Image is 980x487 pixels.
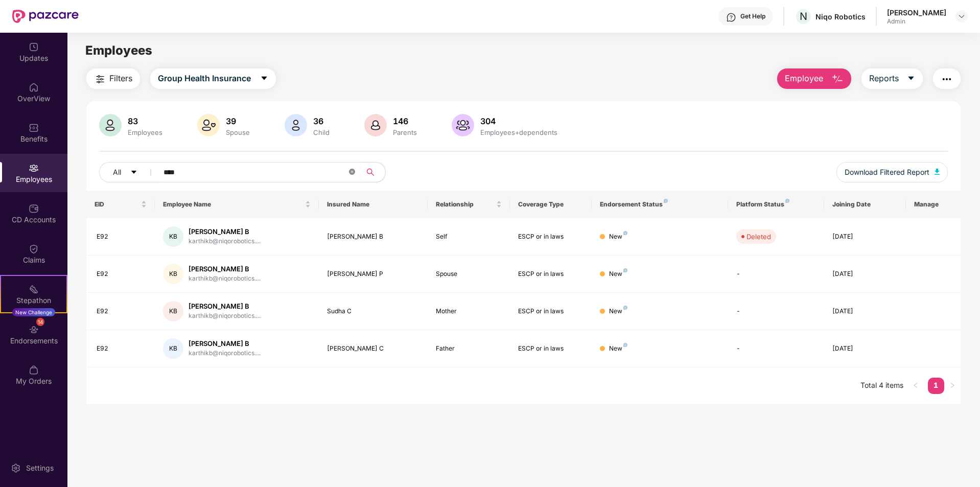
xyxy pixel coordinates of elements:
div: ESCP or in laws [518,232,584,242]
div: 83 [126,116,165,126]
img: svg+xml;base64,PHN2ZyB4bWxucz0iaHR0cDovL3d3dy53My5vcmcvMjAwMC9zdmciIHdpZHRoPSIyMSIgaGVpZ2h0PSIyMC... [29,284,39,294]
button: left [907,378,924,394]
div: Father [436,344,501,354]
img: svg+xml;base64,PHN2ZyBpZD0iTXlfT3JkZXJzIiBkYXRhLW5hbWU9Ik15IE9yZGVycyIgeG1sbnM9Imh0dHA6Ly93d3cudz... [29,365,39,375]
div: ESCP or in laws [518,269,584,279]
div: New [609,269,627,279]
img: svg+xml;base64,PHN2ZyBpZD0iSG9tZSIgeG1sbnM9Imh0dHA6Ly93d3cudzMub3JnLzIwMDAvc3ZnIiB3aWR0aD0iMjAiIG... [29,82,39,92]
div: New [609,307,627,316]
th: Employee Name [155,191,319,218]
span: Download Filtered Report [845,167,929,178]
div: ESCP or in laws [518,344,584,354]
img: svg+xml;base64,PHN2ZyB4bWxucz0iaHR0cDovL3d3dy53My5vcmcvMjAwMC9zdmciIHhtbG5zOnhsaW5rPSJodHRwOi8vd3... [364,114,387,136]
img: svg+xml;base64,PHN2ZyB4bWxucz0iaHR0cDovL3d3dy53My5vcmcvMjAwMC9zdmciIHhtbG5zOnhsaW5rPSJodHRwOi8vd3... [831,73,844,85]
img: svg+xml;base64,PHN2ZyB4bWxucz0iaHR0cDovL3d3dy53My5vcmcvMjAwMC9zdmciIHhtbG5zOnhsaW5rPSJodHRwOi8vd3... [285,114,307,136]
button: Reportscaret-down [861,68,923,89]
img: svg+xml;base64,PHN2ZyB4bWxucz0iaHR0cDovL3d3dy53My5vcmcvMjAwMC9zdmciIHdpZHRoPSI4IiBoZWlnaHQ9IjgiIH... [623,306,627,310]
div: 146 [391,116,419,126]
span: Relationship [436,200,494,208]
div: Spouse [224,128,252,136]
a: 1 [928,378,944,393]
div: Admin [887,17,946,26]
div: karthikb@niqorobotics.... [189,349,261,358]
th: Manage [906,191,961,218]
div: Endorsement Status [600,200,720,208]
div: Settings [23,463,57,473]
img: svg+xml;base64,PHN2ZyB4bWxucz0iaHR0cDovL3d3dy53My5vcmcvMjAwMC9zdmciIHdpZHRoPSIyNCIgaGVpZ2h0PSIyNC... [941,73,953,85]
span: Reports [869,72,899,85]
td: - [728,330,824,367]
span: left [913,382,919,388]
div: New Challenge [12,308,55,316]
div: Deleted [746,231,771,242]
span: close-circle [349,169,355,175]
div: [PERSON_NAME] C [327,344,420,354]
div: Spouse [436,269,501,279]
span: Employee Name [163,200,303,208]
div: Sudha C [327,307,420,316]
span: caret-down [130,169,137,177]
span: Group Health Insurance [158,72,251,85]
div: Niqo Robotics [815,12,866,21]
img: svg+xml;base64,PHN2ZyB4bWxucz0iaHR0cDovL3d3dy53My5vcmcvMjAwMC9zdmciIHhtbG5zOnhsaW5rPSJodHRwOi8vd3... [935,169,940,175]
div: Child [311,128,332,136]
img: svg+xml;base64,PHN2ZyB4bWxucz0iaHR0cDovL3d3dy53My5vcmcvMjAwMC9zdmciIHhtbG5zOnhsaW5rPSJodHRwOi8vd3... [452,114,474,136]
span: Employee [785,72,823,85]
td: - [728,293,824,330]
button: right [944,378,961,394]
span: All [113,167,121,178]
th: Relationship [428,191,509,218]
span: EID [95,200,139,208]
img: svg+xml;base64,PHN2ZyB4bWxucz0iaHR0cDovL3d3dy53My5vcmcvMjAwMC9zdmciIHdpZHRoPSI4IiBoZWlnaHQ9IjgiIH... [623,343,627,347]
div: [DATE] [832,232,898,242]
img: svg+xml;base64,PHN2ZyB4bWxucz0iaHR0cDovL3d3dy53My5vcmcvMjAwMC9zdmciIHdpZHRoPSI4IiBoZWlnaHQ9IjgiIH... [664,199,668,203]
div: [PERSON_NAME] B [189,264,261,274]
th: EID [86,191,155,218]
div: E92 [97,232,147,242]
button: search [360,162,386,182]
img: svg+xml;base64,PHN2ZyB4bWxucz0iaHR0cDovL3d3dy53My5vcmcvMjAwMC9zdmciIHdpZHRoPSIyNCIgaGVpZ2h0PSIyNC... [94,73,106,85]
span: close-circle [349,168,355,177]
div: Parents [391,128,419,136]
div: Employees [126,128,165,136]
img: svg+xml;base64,PHN2ZyBpZD0iQ2xhaW0iIHhtbG5zPSJodHRwOi8vd3d3LnczLm9yZy8yMDAwL3N2ZyIgd2lkdGg9IjIwIi... [29,244,39,254]
div: karthikb@niqorobotics.... [189,311,261,321]
li: Next Page [944,378,961,394]
div: [PERSON_NAME] P [327,269,420,279]
div: KB [163,338,183,359]
td: - [728,256,824,293]
div: [PERSON_NAME] B [189,302,261,311]
div: [PERSON_NAME] B [327,232,420,242]
img: svg+xml;base64,PHN2ZyB4bWxucz0iaHR0cDovL3d3dy53My5vcmcvMjAwMC9zdmciIHhtbG5zOnhsaW5rPSJodHRwOi8vd3... [197,114,220,136]
div: karthikb@niqorobotics.... [189,274,261,284]
img: svg+xml;base64,PHN2ZyB4bWxucz0iaHR0cDovL3d3dy53My5vcmcvMjAwMC9zdmciIHhtbG5zOnhsaW5rPSJodHRwOi8vd3... [99,114,122,136]
div: [PERSON_NAME] B [189,227,261,237]
div: [DATE] [832,269,898,279]
span: Filters [109,72,132,85]
img: svg+xml;base64,PHN2ZyBpZD0iRHJvcGRvd24tMzJ4MzIiIHhtbG5zPSJodHRwOi8vd3d3LnczLm9yZy8yMDAwL3N2ZyIgd2... [958,12,966,20]
span: N [800,10,807,22]
div: KB [163,264,183,284]
div: Employees+dependents [478,128,559,136]
button: Group Health Insurancecaret-down [150,68,276,89]
span: right [949,382,955,388]
button: Employee [777,68,851,89]
div: E92 [97,344,147,354]
div: E92 [97,307,147,316]
div: karthikb@niqorobotics.... [189,237,261,246]
div: [DATE] [832,344,898,354]
div: 304 [478,116,559,126]
img: svg+xml;base64,PHN2ZyB4bWxucz0iaHR0cDovL3d3dy53My5vcmcvMjAwMC9zdmciIHdpZHRoPSI4IiBoZWlnaHQ9IjgiIH... [785,199,789,203]
div: ESCP or in laws [518,307,584,316]
div: 14 [36,318,44,326]
img: svg+xml;base64,PHN2ZyBpZD0iVXBkYXRlZCIgeG1sbnM9Imh0dHA6Ly93d3cudzMub3JnLzIwMDAvc3ZnIiB3aWR0aD0iMj... [29,42,39,52]
div: [DATE] [832,307,898,316]
img: svg+xml;base64,PHN2ZyBpZD0iQ0RfQWNjb3VudHMiIGRhdGEtbmFtZT0iQ0QgQWNjb3VudHMiIHhtbG5zPSJodHRwOi8vd3... [29,203,39,214]
th: Insured Name [319,191,428,218]
div: [PERSON_NAME] B [189,339,261,349]
th: Coverage Type [510,191,592,218]
div: KB [163,226,183,247]
button: Allcaret-down [99,162,161,182]
span: search [360,168,380,176]
div: Get Help [740,12,765,20]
